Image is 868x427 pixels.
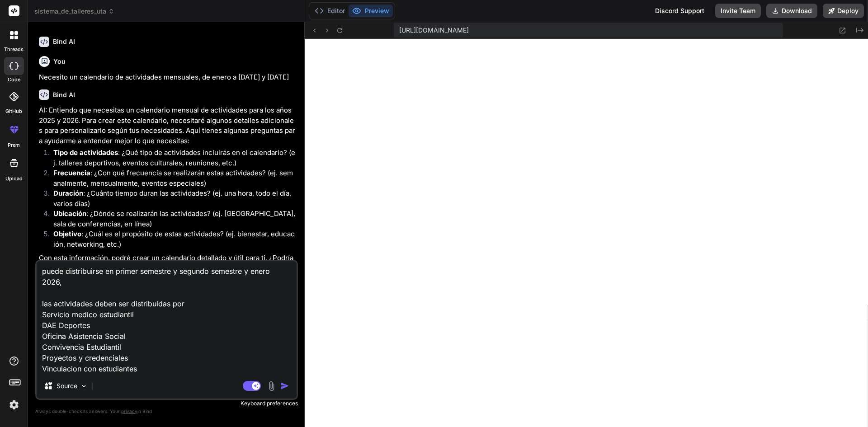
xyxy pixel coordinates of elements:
button: Invite Team [715,4,761,18]
li: : ¿Cuál es el propósito de estas actividades? (ej. bienestar, educación, networking, etc.) [46,229,296,249]
button: Download [766,4,817,18]
strong: Duración [53,189,83,197]
button: Editor [311,5,349,17]
span: privacy [121,408,137,414]
span: sistema_de_talleres_uta [34,7,114,16]
button: Deploy [823,4,864,18]
p: AI: Entiendo que necesitas un calendario mensual de actividades para los años 2025 y 2026. Para c... [39,105,296,146]
li: : ¿Dónde se realizarán las actividades? (ej. [GEOGRAPHIC_DATA], sala de conferencias, en línea) [46,209,296,229]
p: Necesito un calendario de actividades mensuales, de enero a [DATE] y [DATE] [39,72,296,83]
label: threads [4,46,24,53]
li: : ¿Qué tipo de actividades incluirás en el calendario? (ej. talleres deportivos, eventos cultural... [46,148,296,168]
label: code [8,76,20,84]
div: Discord Support [650,4,710,18]
label: Upload [5,175,23,183]
p: Source [57,381,77,390]
strong: Objetivo [53,230,81,238]
h6: Bind AI [53,37,75,46]
img: Pick Models [80,382,88,390]
strong: Ubicación [53,209,86,218]
li: : ¿Cuánto tiempo duran las actividades? (ej. una hora, todo el día, varios días) [46,188,296,209]
img: icon [280,381,289,390]
h6: Bind AI [53,90,75,99]
span: [URL][DOMAIN_NAME] [399,26,469,35]
label: GitHub [5,108,22,115]
li: : ¿Con qué frecuencia se realizarán estas actividades? (ej. semanalmente, mensualmente, eventos e... [46,168,296,188]
img: settings [6,397,22,413]
strong: Frecuencia [53,169,90,177]
iframe: Preview [305,39,868,427]
p: Always double-check its answers. Your in Bind [35,407,298,416]
h6: You [53,57,66,66]
button: Preview [349,5,393,17]
strong: Tipo de actividades [53,148,118,157]
label: prem [8,141,20,149]
img: attachment [266,381,277,391]
p: Con esta información, podré crear un calendario detallado y útil para ti. ¿Podrías proporcionarme... [39,253,296,273]
textarea: puede distribuirse en primer semestre y segundo semestre y enero 2026, las actividades deben ser ... [37,261,297,373]
p: Keyboard preferences [35,400,298,407]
